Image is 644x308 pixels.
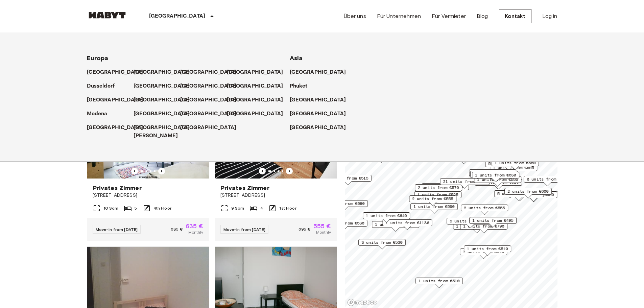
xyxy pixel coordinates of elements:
span: Move-in from [DATE] [223,227,266,232]
span: 1 units from €645 [472,170,513,176]
div: Map marker [363,212,410,223]
div: Map marker [504,188,552,198]
span: 1st Floor [279,205,296,211]
p: [GEOGRAPHIC_DATA][PERSON_NAME] [134,124,190,140]
span: 695 € [299,226,311,232]
span: 1 units from €510 [467,246,508,252]
p: [GEOGRAPHIC_DATA] [180,124,237,132]
a: Blog [477,12,488,20]
p: [GEOGRAPHIC_DATA] [290,124,346,132]
div: Map marker [414,191,461,202]
a: [GEOGRAPHIC_DATA] [180,82,243,90]
div: Map marker [524,176,571,186]
p: Dusseldorf [87,82,115,90]
div: Map marker [460,248,507,259]
a: Marketing picture of unit DE-01-232-03MPrevious imagePrevious imagePrivates Zimmer[STREET_ADDRESS... [215,97,337,241]
div: Map marker [492,160,539,170]
div: Map marker [470,171,518,181]
div: Map marker [494,190,544,201]
span: 1 units from €570 [375,221,416,228]
span: 2 units from €555 [412,196,453,202]
span: 635 € [186,223,204,229]
span: 5 units from €660 [488,161,529,167]
span: 3 units from €530 [361,239,403,245]
span: Monthly [188,229,203,235]
div: Map marker [485,160,532,171]
a: Dusseldorf [87,82,122,90]
div: Map marker [440,178,490,189]
a: Mapbox logo [347,299,377,306]
p: [GEOGRAPHIC_DATA] [134,82,190,90]
span: 1 units from €640 [366,213,407,219]
img: Habyt [87,12,127,19]
a: Für Unternehmen [377,12,421,20]
span: 2 units from €555 [464,205,505,211]
span: [STREET_ADDRESS] [220,192,331,199]
span: Asia [290,54,303,62]
p: [GEOGRAPHIC_DATA] [134,68,190,76]
p: [GEOGRAPHIC_DATA] [290,96,346,104]
p: [GEOGRAPHIC_DATA] [180,68,237,76]
a: [GEOGRAPHIC_DATA] [134,82,197,90]
span: 4 units from €605 [425,184,466,190]
p: [GEOGRAPHIC_DATA] [227,110,283,118]
span: 685 € [171,226,183,232]
div: Map marker [469,169,516,180]
a: [GEOGRAPHIC_DATA] [180,110,243,118]
span: 2 units from €600 [507,188,549,194]
span: 1 units from €610 [463,249,504,255]
button: Previous image [131,168,138,174]
a: [GEOGRAPHIC_DATA] [134,96,197,104]
span: 1 units from €525 [417,192,458,198]
span: Move-in from [DATE] [96,227,138,232]
span: 1 units from €660 [495,160,536,166]
button: Previous image [158,168,165,174]
div: Map marker [460,223,507,233]
div: Map marker [472,172,519,182]
p: [GEOGRAPHIC_DATA] [134,110,190,118]
p: [GEOGRAPHIC_DATA] [87,124,143,132]
div: Map marker [372,221,419,232]
a: [GEOGRAPHIC_DATA] [290,96,353,104]
p: [GEOGRAPHIC_DATA] [149,12,206,20]
p: [GEOGRAPHIC_DATA] [87,96,143,104]
p: [GEOGRAPHIC_DATA] [227,68,283,76]
span: 1 units from €495 [472,217,514,223]
a: [GEOGRAPHIC_DATA] [87,96,150,104]
div: Map marker [324,175,372,185]
div: Map marker [510,191,557,202]
span: 5 units from €1085 [497,191,541,197]
a: [GEOGRAPHIC_DATA] [290,68,353,76]
span: 21 units from €575 [443,179,486,185]
div: Map marker [358,239,406,250]
span: 1 units from €590 [413,204,455,210]
span: 1 units from €510 [419,278,460,284]
a: [GEOGRAPHIC_DATA] [87,68,150,76]
span: 10 Sqm [103,205,119,211]
span: 5 [135,205,137,211]
p: [GEOGRAPHIC_DATA] [180,96,237,104]
div: Map marker [415,278,463,288]
a: Modena [87,110,114,118]
a: Marketing picture of unit DE-01-009-02QPrevious imagePrevious imagePrivates Zimmer[STREET_ADDRESS... [87,97,209,241]
a: [GEOGRAPHIC_DATA] [227,68,290,76]
p: [GEOGRAPHIC_DATA] [134,96,190,104]
span: 1 units from €515 [327,175,368,181]
div: Map marker [461,205,508,215]
p: [GEOGRAPHIC_DATA] [290,110,346,118]
p: [GEOGRAPHIC_DATA] [227,96,283,104]
div: Map marker [469,217,517,228]
span: 4th Floor [153,205,171,211]
span: Privates Zimmer [93,184,142,192]
p: [GEOGRAPHIC_DATA] [227,82,283,90]
span: 555 € [313,223,331,229]
div: Map marker [470,171,517,181]
a: [GEOGRAPHIC_DATA] [227,110,290,118]
a: [GEOGRAPHIC_DATA] [180,96,243,104]
a: [GEOGRAPHIC_DATA] [180,124,243,132]
span: 2 units from €570 [418,185,459,191]
p: [GEOGRAPHIC_DATA] [87,68,143,76]
span: 1 units from €640 [473,171,515,177]
span: 4 units from €530 [323,220,364,226]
